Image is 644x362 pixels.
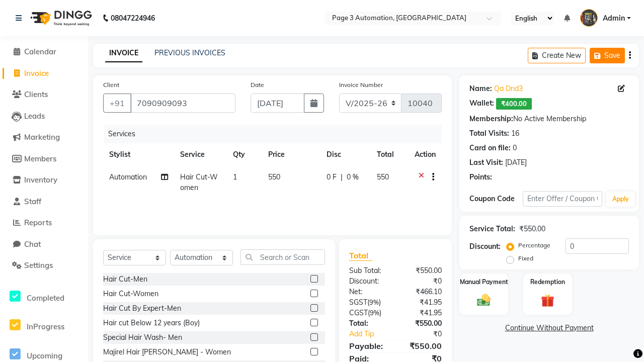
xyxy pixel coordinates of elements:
th: Service [174,143,227,166]
span: Total [349,250,372,261]
a: Qa Dnd3 [494,83,523,94]
div: ₹0 [405,329,449,339]
span: 1 [233,172,237,182]
span: Chat [24,239,41,249]
label: Invoice Number [339,80,383,89]
img: Admin [580,9,598,27]
div: ₹466.10 [395,287,449,297]
div: Majirel Hair [PERSON_NAME] - Women [103,347,231,357]
span: CGST [349,308,368,317]
th: Stylist [103,143,174,166]
div: Hair Cut By Expert-Men [103,303,181,314]
a: Staff [3,196,86,208]
th: Action [409,143,442,166]
th: Price [262,143,320,166]
div: Last Visit: [469,157,503,168]
span: Invoice [24,68,49,78]
span: 0 % [347,172,359,183]
img: _cash.svg [473,293,494,308]
button: Apply [606,192,635,207]
input: Search or Scan [240,249,325,265]
th: Qty [227,143,262,166]
span: Clients [24,89,48,99]
a: INVOICE [105,44,142,62]
a: Members [3,153,86,165]
span: 550 [377,172,389,182]
button: Create New [528,48,586,63]
div: Total: [342,318,395,329]
div: ₹0 [395,276,449,287]
div: Membership: [469,114,513,124]
a: Add Tip [342,329,405,339]
div: Hair Cut-Men [103,274,147,285]
img: logo [26,4,95,32]
div: Total Visits: [469,128,509,139]
span: Calendar [24,47,56,56]
div: Discount: [469,241,501,252]
div: Hair Cut-Women [103,289,158,299]
div: Service Total: [469,224,515,234]
div: 0 [513,143,517,153]
label: Manual Payment [460,278,508,287]
label: Fixed [518,254,533,263]
span: Inventory [24,175,57,185]
div: Hair cut Below 12 years (Boy) [103,318,200,328]
input: Search by Name/Mobile/Email/Code [130,94,235,113]
a: PREVIOUS INVOICES [154,48,225,57]
a: Leads [3,111,86,122]
span: Reports [24,218,52,227]
div: Name: [469,83,492,94]
div: Wallet: [469,98,494,110]
a: Settings [3,260,86,271]
span: Marketing [24,132,60,142]
a: Reports [3,217,86,229]
img: _gift.svg [537,293,558,309]
span: Leads [24,111,45,121]
div: ₹550.00 [395,265,449,276]
span: Staff [24,197,41,206]
div: Special Hair Wash- Men [103,332,182,343]
span: 9% [370,309,379,317]
label: Client [103,80,119,89]
a: Invoice [3,68,86,79]
button: +91 [103,94,131,113]
span: SGST [349,298,367,307]
span: Admin [603,13,625,24]
a: Clients [3,89,86,101]
label: Date [251,80,264,89]
span: Members [24,154,56,163]
div: Card on file: [469,143,511,153]
span: ₹400.00 [496,98,532,110]
th: Total [371,143,409,166]
input: Enter Offer / Coupon Code [523,191,602,207]
span: InProgress [27,322,64,331]
div: Services [104,125,449,143]
th: Disc [320,143,371,166]
div: Discount: [342,276,395,287]
div: [DATE] [505,157,527,168]
span: Upcoming [27,351,62,360]
span: 0 F [327,172,337,183]
div: Coupon Code [469,194,523,204]
a: Chat [3,239,86,250]
div: ₹550.00 [395,340,449,352]
b: 08047224946 [111,4,155,32]
div: 16 [511,128,519,139]
span: 9% [369,298,379,306]
span: Completed [27,293,64,303]
div: ₹550.00 [395,318,449,329]
a: Continue Without Payment [461,323,637,333]
a: Marketing [3,132,86,143]
div: ₹550.00 [519,224,545,234]
div: Sub Total: [342,265,395,276]
a: Calendar [3,46,86,58]
div: ( ) [342,308,395,318]
label: Percentage [518,241,550,250]
span: Settings [24,260,53,270]
button: Save [590,48,625,63]
span: Hair Cut-Women [180,172,218,192]
span: | [341,172,343,183]
div: ₹41.95 [395,308,449,318]
div: Points: [469,172,492,183]
span: 550 [268,172,280,182]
